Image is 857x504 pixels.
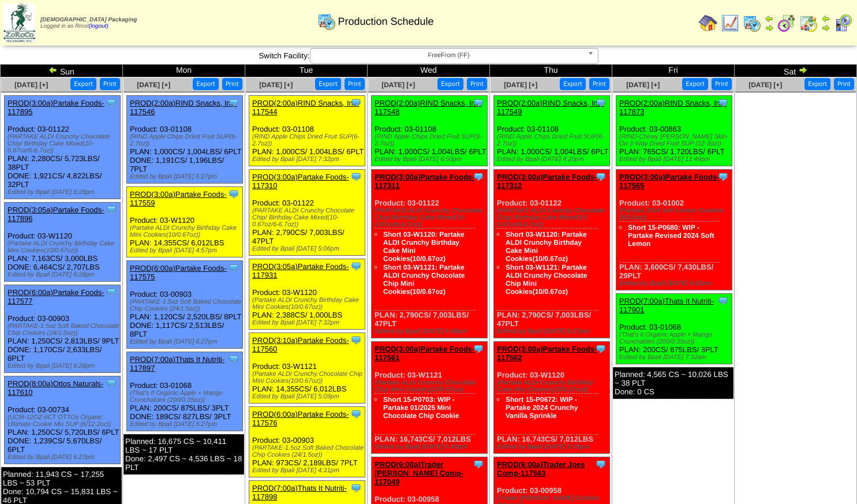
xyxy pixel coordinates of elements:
div: Edited by Bpali [DATE] 6:49pm [375,443,487,450]
td: Sun [1,65,123,77]
div: Product: 03-W1120 PLAN: 14,355CS / 6,012LBS [127,187,243,257]
div: Product: 03-00863 PLAN: 765CS / 1,720LBS / 6PLT [616,96,732,166]
td: Thu [490,65,612,77]
img: Tooltip [106,97,117,109]
div: Product: 03-W1121 PLAN: 16,743CS / 7,012LBS [372,342,488,454]
div: (Partake ALDI Crunchy Birthday Cake Mini Cookies(10/0.67oz)) [497,379,609,393]
img: Tooltip [228,97,239,109]
div: Product: 03-00903 PLAN: 973CS / 2,189LBS / 7PLT [249,407,365,477]
a: PROD(3:00a)Partake Foods-117562 [497,345,597,362]
img: arrowleft.gif [48,65,58,74]
div: (PARTAKE-1.5oz Soft Baked Chocolate Chip Cookies (24/1.5oz)) [252,445,365,458]
div: (That's It Organic Apple + Mango Crunchables (200/0.35oz)) [130,390,242,404]
div: (PARTAKE ALDI Crunchy Chocolate Chip/ Birthday Cake Mixed(10-0.67oz/6-6.7oz)) [375,207,487,228]
a: PROD(7:00a)Thats It Nutriti-117901 [619,297,714,314]
button: Print [100,78,120,90]
a: PROD(3:00a)Partake Foods-117311 [375,173,474,190]
div: Product: 03-00734 PLAN: 1,250CS / 5,720LBS / 6PLT DONE: 1,239CS / 5,670LBS / 6PLT [5,376,121,464]
a: PROD(8:00a)Ottos Naturals-117610 [8,379,103,397]
div: Edited by Bpali [DATE] 4:57pm [130,247,242,254]
div: Edited by Bpali [DATE] 6:27pm [8,454,120,461]
span: FreeFrom (FF) [315,48,583,62]
img: calendarprod.gif [317,12,336,31]
img: Tooltip [228,262,239,274]
div: Product: 03-01068 PLAN: 200CS / 875LBS / 3PLT DONE: 189CS / 827LBS / 3PLT [127,352,243,431]
div: Product: 03-01068 PLAN: 200CS / 875LBS / 3PLT [616,294,732,364]
a: PROD(3:00a)Partake Foods-117895 [8,99,104,116]
div: Edited by Bpali [DATE] 6:50pm [375,156,487,163]
button: Export [315,78,341,90]
div: Product: 03-W1120 PLAN: 2,388CS / 1,000LBS [249,259,365,330]
div: (PARTAKE-1.5oz Soft Baked Chocolate Chip Cookies (24/1.5oz)) [130,298,242,312]
a: PROD(3:00a)Partake Foods-117561 [375,345,474,362]
div: Product: 03-W1121 PLAN: 14,355CS / 6,012LBS [249,333,365,404]
a: [DATE] [+] [504,81,537,89]
a: Short 15-P0703: WIP - Partake 01/2025 Mini Chocolate Chip Cookie [383,395,459,420]
a: [DATE] [+] [749,81,782,89]
a: PROD(6:00a)Partake Foods-117577 [8,288,104,305]
img: Tooltip [473,171,484,182]
div: (RIND Apple Chips Dried Fruit SUP(6-2.7oz)) [130,133,242,147]
img: Tooltip [473,458,484,470]
a: [DATE] [+] [259,81,293,89]
img: zoroco-logo-small.webp [3,3,35,42]
a: PROD(3:00a)Partake Foods-117312 [497,173,597,190]
span: Production Schedule [338,16,433,28]
a: [DATE] [+] [137,81,170,89]
img: calendarblend.gif [777,14,796,32]
a: PROD(3:00a)Partake Foods-117559 [130,190,227,207]
div: (Partake 2024 Soft Lemon Cookies (6/5.5oz)) [619,207,732,221]
div: (PARTAKE ALDI Crunchy Chocolate Chip/ Birthday Cake Mixed(10-0.67oz/6-6.7oz)) [8,133,120,154]
div: Edited by Bpali [DATE] 6:27pm [497,328,609,335]
a: PROD(2:00a)RIND Snacks, Inc-117873 [619,99,727,116]
div: Edited by Bpali [DATE] 9:43pm [619,280,732,287]
a: PROD(3:10a)Partake Foods-117560 [252,336,349,353]
img: Tooltip [473,343,484,354]
span: [DATE] [+] [626,81,660,89]
button: Export [193,78,219,90]
div: Product: 03-01122 PLAN: 2,790CS / 7,003LBS / 47PLT [494,170,610,338]
span: [DEMOGRAPHIC_DATA] Packaging [40,17,137,23]
div: Edited by Bpali [DATE] 6:28pm [8,189,120,196]
div: (Partake ALDI Crunchy Chocolate Chip Mini Cookies(10/0.67oz)) [375,379,487,393]
img: Tooltip [717,171,729,182]
button: Print [834,78,854,90]
a: PROD(3:05a)Partake Foods-117931 [252,262,349,279]
a: PROD(2:00a)RIND Snacks, Inc-117544 [252,99,360,116]
img: home.gif [699,14,717,32]
div: Product: 03-00903 PLAN: 1,250CS / 2,813LBS / 9PLT DONE: 1,170CS / 2,633LBS / 8PLT [5,285,121,373]
td: Sat [735,65,857,77]
a: Short 03-W1120: Partake ALDI Crunchy Birthday Cake Mini Cookies(10/0.67oz) [383,230,465,263]
a: [DATE] [+] [381,81,415,89]
div: (PARTAKE ALDI Crunchy Chocolate Chip/ Birthday Cake Mixed(10-0.67oz/6-6.7oz)) [497,207,609,228]
div: (Partake ALDI Crunchy Birthday Cake Mini Cookies(10/0.67oz)) [252,297,365,311]
img: Tooltip [473,97,484,109]
img: arrowright.gif [798,65,807,74]
div: Edited by Bpali [DATE] 7:32am [619,354,732,361]
div: Planned: 16,675 CS ~ 10,411 LBS ~ 17 PLT Done: 2,497 CS ~ 4,536 LBS ~ 18 PLT [124,434,244,475]
button: Export [70,78,96,90]
div: (RIND Apple Chips Dried Fruit SUP(6-2.7oz)) [252,133,365,147]
a: PROD(6:00a)Partake Foods-117575 [130,264,227,281]
div: Edited by Bpali [DATE] 9:38pm [497,443,609,450]
a: Short 03-W1121: Partake ALDI Crunchy Chocolate Chip Mini Cookies(10/0.67oz) [506,263,587,296]
img: Tooltip [350,171,362,182]
div: Edited by Bpali [DATE] 6:28pm [8,363,120,369]
img: Tooltip [595,343,607,354]
a: [DATE] [+] [14,81,48,89]
div: Edited by Bpali [DATE] 6:27pm [130,173,242,180]
div: Edited by Bpali [DATE] 6:27pm [130,338,242,345]
img: Tooltip [228,188,239,200]
button: Print [345,78,365,90]
div: (Partake ALDI Crunchy Birthday Cake Mini Cookies(10/0.67oz)) [8,240,120,254]
div: Edited by Bpali [DATE] 6:49pm [375,328,487,335]
img: line_graph.gif [721,14,739,32]
div: Product: 03-01122 PLAN: 2,790CS / 7,003LBS / 47PLT [372,170,488,338]
div: (UCM-12OZ-6CT OTTOs Organic Ultimate Cookie Mix SUP (6/12.2oz)) [8,414,120,428]
a: Short 15-P0672: WIP - Partake 2024 Crunchy Vanilla Sprinkle [506,395,578,420]
div: (Partake ALDI Crunchy Birthday Cake Mini Cookies(10/0.67oz)) [130,225,242,238]
img: arrowright.gif [765,23,774,32]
